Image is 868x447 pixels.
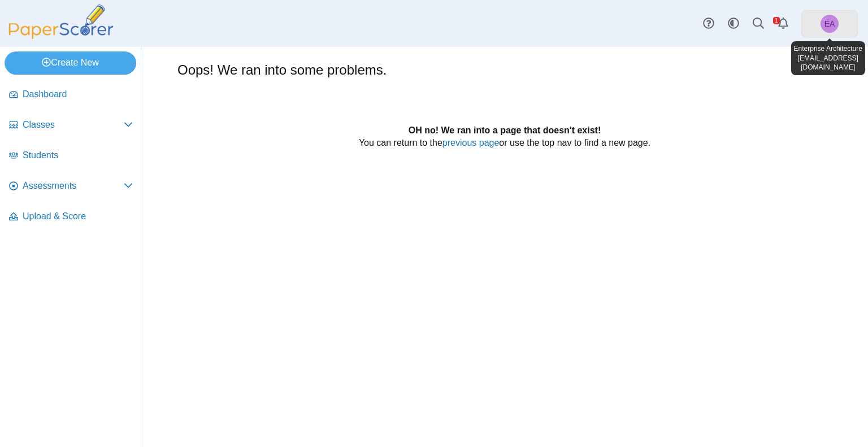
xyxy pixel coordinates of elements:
a: PaperScorer [5,31,118,41]
a: Upload & Score [5,203,137,231]
a: Alerts [771,11,796,36]
h1: Oops! We ran into some problems. [177,60,387,80]
a: Students [5,142,137,170]
span: Assessments [23,180,124,192]
b: OH no! We ran into a page that doesn't exist! [409,125,601,135]
a: Enterprise Architecture [801,10,858,37]
span: Students [23,149,133,162]
a: previous page [442,138,500,147]
span: Upload & Score [23,210,133,223]
div: You can return to the or use the top nav to find a new page. [214,124,796,162]
span: Dashboard [23,88,133,101]
a: Classes [5,112,137,139]
span: Enterprise Architecture [824,20,835,28]
a: Dashboard [5,81,137,109]
span: Classes [23,119,124,131]
div: Enterprise Architecture [EMAIL_ADDRESS][DOMAIN_NAME] [791,41,866,75]
img: PaperScorer [5,5,118,39]
span: Enterprise Architecture [821,15,839,33]
a: Assessments [5,173,137,200]
a: Create New [5,51,136,74]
